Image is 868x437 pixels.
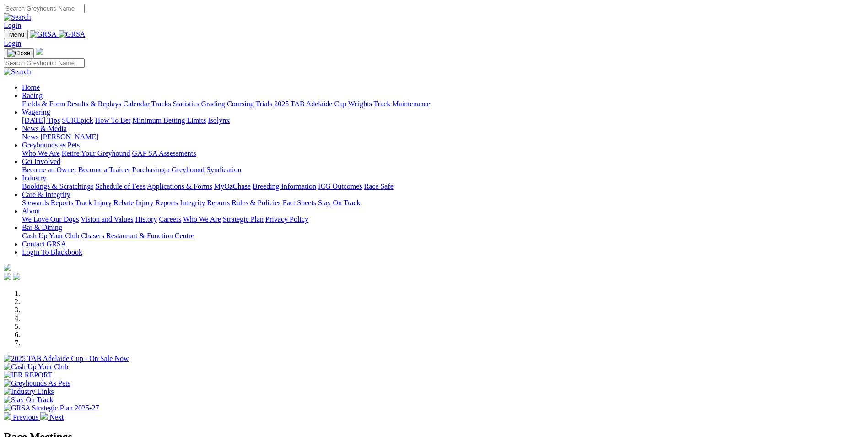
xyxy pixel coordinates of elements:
[374,100,430,108] a: Track Maintenance
[22,100,864,108] div: Racing
[9,31,24,38] span: Menu
[180,199,230,207] a: Integrity Reports
[62,149,130,157] a: Retire Your Greyhound
[22,240,66,248] a: Contact GRSA
[132,166,205,174] a: Purchasing a Greyhound
[318,182,362,190] a: ICG Outcomes
[67,100,121,108] a: Results & Replays
[206,166,241,174] a: Syndication
[4,264,11,271] img: logo-grsa-white.png
[283,199,316,207] a: Fact Sheets
[4,22,21,29] a: Login
[274,100,346,108] a: 2025 TAB Adelaide Cup
[4,4,85,13] input: Search
[208,116,230,124] a: Isolynx
[22,248,82,256] a: Login To Blackbook
[22,166,76,174] a: Become an Owner
[62,116,93,124] a: SUREpick
[81,232,194,240] a: Chasers Restaurant & Function Centre
[232,199,281,207] a: Rules & Policies
[4,355,129,363] img: 2025 TAB Adelaide Cup - On Sale Now
[132,149,196,157] a: GAP SA Assessments
[318,199,360,207] a: Stay On Track
[78,166,130,174] a: Become a Trainer
[147,182,212,190] a: Applications & Forms
[151,100,171,108] a: Tracks
[22,149,60,157] a: Who We Are
[253,182,316,190] a: Breeding Information
[22,215,864,224] div: About
[22,182,93,190] a: Bookings & Scratchings
[22,207,40,215] a: About
[22,116,60,124] a: [DATE] Tips
[22,125,67,132] a: News & Media
[40,412,48,420] img: chevron-right-pager-white.svg
[4,39,21,47] a: Login
[22,232,864,240] div: Bar & Dining
[13,413,38,421] span: Previous
[4,412,11,420] img: chevron-left-pager-white.svg
[4,379,70,388] img: Greyhounds As Pets
[4,404,99,412] img: GRSA Strategic Plan 2025-27
[4,68,31,76] img: Search
[30,30,57,38] img: GRSA
[40,133,98,141] a: [PERSON_NAME]
[22,116,864,125] div: Wagering
[4,388,54,396] img: Industry Links
[22,199,864,207] div: Care & Integrity
[81,215,133,223] a: Vision and Values
[22,108,50,116] a: Wagering
[22,199,73,207] a: Stewards Reports
[4,273,11,280] img: facebook.svg
[201,100,225,108] a: Grading
[265,215,308,223] a: Privacy Policy
[95,116,131,124] a: How To Bet
[159,215,181,223] a: Careers
[255,100,272,108] a: Trials
[22,232,79,240] a: Cash Up Your Club
[4,48,34,58] button: Toggle navigation
[4,363,68,371] img: Cash Up Your Club
[95,182,145,190] a: Schedule of Fees
[7,49,30,57] img: Close
[214,182,251,190] a: MyOzChase
[36,48,43,55] img: logo-grsa-white.png
[223,215,264,223] a: Strategic Plan
[348,100,372,108] a: Weights
[22,174,46,182] a: Industry
[135,199,178,207] a: Injury Reports
[22,83,40,91] a: Home
[123,100,150,108] a: Calendar
[173,100,199,108] a: Statistics
[4,13,31,22] img: Search
[13,273,20,280] img: twitter.svg
[22,158,60,165] a: Get Involved
[22,215,79,223] a: We Love Our Dogs
[49,413,64,421] span: Next
[75,199,134,207] a: Track Injury Rebate
[4,30,28,39] button: Toggle navigation
[4,396,53,404] img: Stay On Track
[22,191,70,198] a: Care & Integrity
[4,371,52,379] img: IER REPORT
[22,166,864,174] div: Get Involved
[4,413,40,421] a: Previous
[132,116,206,124] a: Minimum Betting Limits
[22,141,80,149] a: Greyhounds as Pets
[59,30,86,38] img: GRSA
[22,224,62,231] a: Bar & Dining
[22,133,864,141] div: News & Media
[183,215,221,223] a: Who We Are
[22,133,38,141] a: News
[22,149,864,158] div: Greyhounds as Pets
[40,413,64,421] a: Next
[227,100,254,108] a: Coursing
[22,92,43,99] a: Racing
[4,58,85,68] input: Search
[364,182,393,190] a: Race Safe
[22,100,65,108] a: Fields & Form
[135,215,157,223] a: History
[22,182,864,191] div: Industry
